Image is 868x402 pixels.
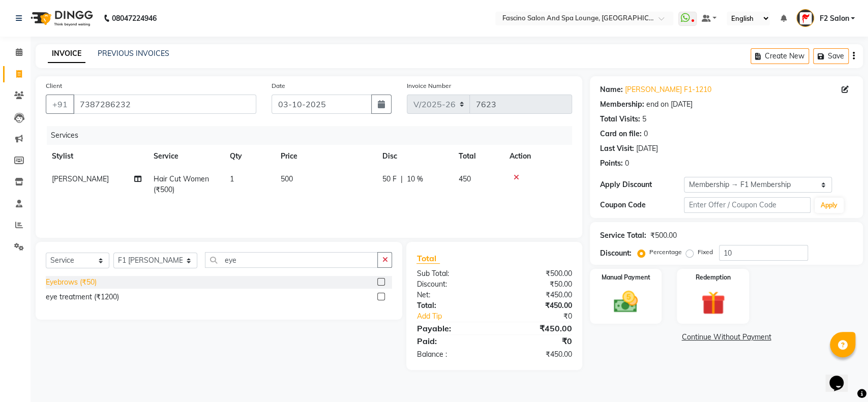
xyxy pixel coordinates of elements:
[46,81,62,90] label: Client
[272,81,285,90] label: Date
[98,49,169,58] a: PREVIOUS INVOICES
[600,230,646,241] div: Service Total:
[281,174,293,183] span: 500
[600,200,684,210] div: Coupon Code
[401,174,403,184] span: |
[47,126,580,145] div: Services
[600,114,640,125] div: Total Visits:
[600,248,632,259] div: Discount:
[409,290,494,300] div: Net:
[815,198,844,213] button: Apply
[416,253,440,264] span: Total
[600,143,634,154] div: Last Visit:
[696,273,731,282] label: Redemption
[796,9,814,27] img: F2 Salon
[494,279,580,290] div: ₹50.00
[52,174,109,183] span: [PERSON_NAME]
[409,322,494,334] div: Payable:
[592,332,861,343] a: Continue Without Payment
[46,277,97,288] div: Eyebrows (₹50)
[813,48,849,64] button: Save
[409,300,494,311] div: Total:
[73,95,256,114] input: Search by Name/Mobile/Email/Code
[46,292,119,302] div: eye treatment (₹1200)
[751,48,809,64] button: Create New
[649,248,682,257] label: Percentage
[650,230,677,241] div: ₹500.00
[600,84,623,95] div: Name:
[48,45,85,63] a: INVOICE
[494,335,580,347] div: ₹0
[684,197,811,213] input: Enter Offer / Coupon Code
[602,273,650,282] label: Manual Payment
[409,268,494,279] div: Sub Total:
[600,129,642,139] div: Card on file:
[224,145,275,168] th: Qty
[694,288,732,318] img: _gift.svg
[205,252,378,268] input: Search or Scan
[46,145,147,168] th: Stylist
[600,99,644,110] div: Membership:
[409,311,508,322] a: Add Tip
[494,300,580,311] div: ₹450.00
[147,145,224,168] th: Service
[625,158,629,169] div: 0
[644,129,648,139] div: 0
[382,174,397,184] span: 50 F
[275,145,376,168] th: Price
[503,145,572,168] th: Action
[494,290,580,300] div: ₹450.00
[600,158,623,169] div: Points:
[636,143,658,154] div: [DATE]
[825,361,858,392] iframe: chat widget
[600,179,684,190] div: Apply Discount
[376,145,453,168] th: Disc
[625,84,711,95] a: [PERSON_NAME] F1-1210
[642,114,646,125] div: 5
[698,248,713,257] label: Fixed
[819,13,849,24] span: F2 Salon
[409,279,494,290] div: Discount:
[407,81,451,90] label: Invoice Number
[26,4,96,33] img: logo
[409,335,494,347] div: Paid:
[154,174,209,194] span: Hair Cut Women (₹500)
[409,349,494,360] div: Balance :
[646,99,693,110] div: end on [DATE]
[453,145,503,168] th: Total
[494,268,580,279] div: ₹500.00
[407,174,423,184] span: 10 %
[112,4,157,33] b: 08047224946
[494,322,580,334] div: ₹450.00
[459,174,471,183] span: 450
[230,174,234,183] span: 1
[494,349,580,360] div: ₹450.00
[46,95,74,114] button: +91
[606,288,645,316] img: _cash.svg
[508,311,580,322] div: ₹0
